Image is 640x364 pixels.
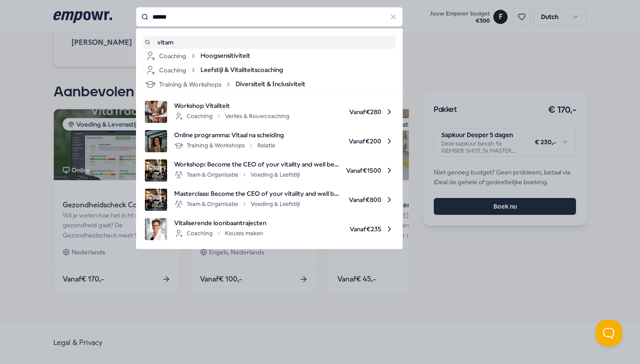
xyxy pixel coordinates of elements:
a: product imageMasterclass: Become the CEO of your vitality and well being: A helicopter view on He... [145,189,394,211]
input: Search for products, categories or subcategories [136,7,403,27]
img: product image [145,189,167,211]
iframe: Help Scout Beacon - Open [596,320,622,346]
img: product image [145,159,167,182]
span: Vitaliserende loonbaantrajecten [174,218,266,228]
span: Leefstijl & Vitaliteitscoaching [200,65,283,75]
span: Vanaf € 1500 [346,159,394,182]
span: Vanaf € 200 [291,130,394,152]
div: Team & Organisatie Voeding & Leefstijl [174,199,300,210]
div: Team & Organisatie Voeding & Leefstijl [174,170,300,180]
div: Training & Workshops Relatie [174,140,275,151]
a: product imageWorkshop: Become the CEO of your vitality and well being: A helicopter view on Healt... [145,159,394,182]
a: product imageOnline programma: Vitaal na scheidingTraining & WorkshopsRelatieVanaf€200 [145,130,394,152]
a: product imageVitaliserende loonbaantrajectenCoachingKeuzes makenVanaf€235 [145,218,394,240]
span: Hoogsensitiviteit [200,51,250,61]
div: Coaching [145,65,197,75]
a: Training & WorkshopsDiversiteit & Inclusiviteit [145,79,394,90]
a: vitam [145,37,394,47]
img: product image [145,218,167,240]
span: Workshop Vitaliteit [174,101,289,111]
div: Coaching Keuzes maken [174,228,263,239]
span: Vanaf € 800 [349,189,394,211]
span: Diversiteit & Inclusiviteit [236,79,305,90]
div: Training & Workshops [145,79,232,90]
span: Vanaf € 235 [273,218,394,240]
div: Coaching Verlies & Rouwcoaching [174,111,289,122]
span: Vanaf € 280 [296,101,394,123]
img: product image [145,101,167,123]
a: CoachingLeefstijl & Vitaliteitscoaching [145,65,394,75]
img: product image [145,130,167,152]
span: Masterclass: Become the CEO of your vitality and well being: A helicopter view on Health & Lifestyle [174,189,342,198]
span: Online programma: Vitaal na scheiding [174,130,284,140]
a: product imageWorkshop VitaliteitCoachingVerlies & RouwcoachingVanaf€280 [145,101,394,123]
div: Coaching [145,51,197,61]
a: CoachingHoogsensitiviteit [145,51,394,61]
span: Workshop: Become the CEO of your vitality and well being: A helicopter view on Health & Lifestyle [174,159,339,169]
